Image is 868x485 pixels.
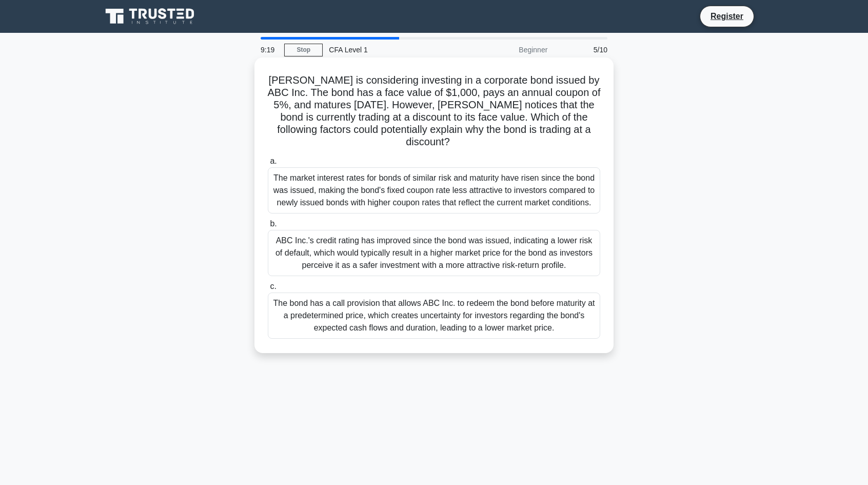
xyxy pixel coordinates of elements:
a: Register [704,10,749,23]
span: a. [270,157,277,165]
span: b. [270,219,277,228]
div: The bond has a call provision that allows ABC Inc. to redeem the bond before maturity at a predet... [268,293,600,339]
h5: [PERSON_NAME] is considering investing in a corporate bond issued by ABC Inc. The bond has a face... [267,74,601,149]
div: 9:19 [254,40,284,60]
div: Beginner [464,40,554,60]
div: ABC Inc.'s credit rating has improved since the bond was issued, indicating a lower risk of defau... [268,230,600,276]
div: The market interest rates for bonds of similar risk and maturity have risen since the bond was is... [268,167,600,214]
div: CFA Level 1 [323,40,464,60]
span: c. [270,282,276,290]
a: Stop [284,44,323,56]
div: 5/10 [554,40,614,60]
